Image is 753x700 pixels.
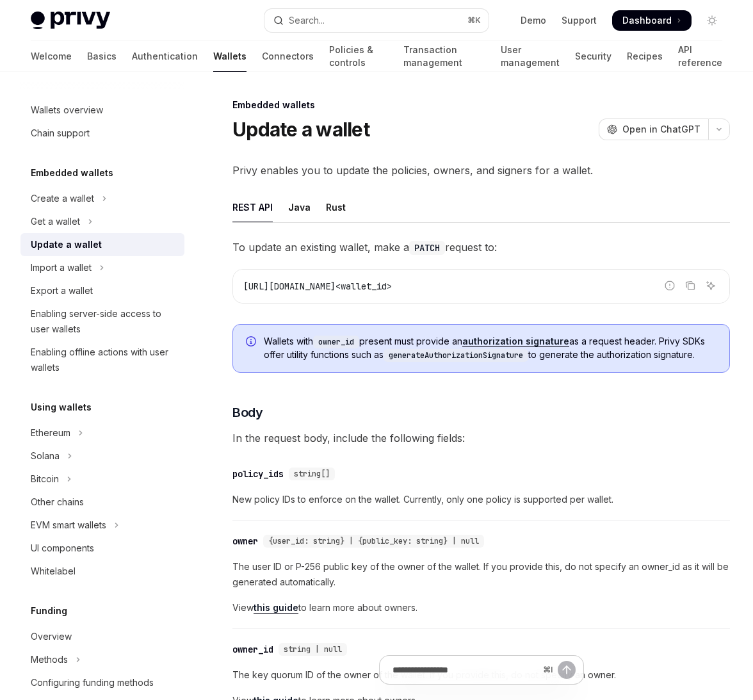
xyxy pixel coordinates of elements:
button: Toggle EVM smart wallets section [20,514,184,537]
code: generateAuthorizationSignature [384,349,528,362]
div: Get a wallet [31,214,80,229]
button: Send message [558,661,576,679]
button: Open search [264,9,488,32]
input: Ask a question... [393,656,538,684]
code: owner_id [313,336,359,348]
h5: Using wallets [31,400,92,415]
a: Policies & controls [329,41,388,72]
a: Wallets [213,41,247,72]
div: Wallets overview [31,102,103,118]
a: Authentication [132,41,198,72]
a: Demo [521,14,546,27]
div: Bitcoin [31,471,59,487]
span: ⌘ K [467,15,481,26]
a: Support [562,14,597,27]
div: UI components [31,541,94,556]
div: Enabling server-side access to user wallets [31,306,177,337]
a: Enabling server-side access to user wallets [20,302,184,341]
svg: Info [246,336,259,349]
a: Chain support [20,122,184,145]
div: Whitelabel [31,564,76,579]
div: Methods [31,652,68,667]
span: New policy IDs to enforce on the wallet. Currently, only one policy is supported per wallet. [232,492,730,507]
span: Open in ChatGPT [622,123,700,136]
div: Configuring funding methods [31,675,154,690]
a: User management [501,41,560,72]
button: Copy the contents from the code block [682,277,699,294]
a: Welcome [31,41,72,72]
a: Transaction management [403,41,485,72]
button: Open in ChatGPT [599,118,708,140]
button: Toggle Ethereum section [20,421,184,444]
div: policy_ids [232,468,284,480]
div: Embedded wallets [232,99,730,111]
span: string | null [284,644,342,655]
div: Overview [31,629,72,644]
div: Update a wallet [31,237,102,252]
h5: Funding [31,603,67,619]
div: Chain support [31,126,90,141]
div: REST API [232,192,273,222]
button: Toggle Import a wallet section [20,256,184,279]
a: Basics [87,41,117,72]
a: Update a wallet [20,233,184,256]
h5: Embedded wallets [31,165,113,181]
a: Configuring funding methods [20,671,184,694]
div: owner_id [232,643,273,656]
span: Wallets with present must provide an as a request header. Privy SDKs offer utility functions such... [264,335,717,362]
span: Body [232,403,263,421]
a: authorization signature [462,336,569,347]
a: Recipes [627,41,663,72]
span: To update an existing wallet, make a request to: [232,238,730,256]
div: EVM smart wallets [31,517,106,533]
img: light logo [31,12,110,29]
a: Wallets overview [20,99,184,122]
div: owner [232,535,258,548]
button: Toggle Solana section [20,444,184,468]
a: UI components [20,537,184,560]
button: Toggle dark mode [702,10,722,31]
span: string[] [294,469,330,479]
h1: Update a wallet [232,118,369,141]
button: Toggle Get a wallet section [20,210,184,233]
div: Solana [31,448,60,464]
a: Dashboard [612,10,692,31]
div: Search... [289,13,325,28]
span: In the request body, include the following fields: [232,429,730,447]
a: Export a wallet [20,279,184,302]
div: Java [288,192,311,222]
a: Enabling offline actions with user wallets [20,341,184,379]
div: Other chains [31,494,84,510]
div: Import a wallet [31,260,92,275]
a: Security [575,41,611,72]
span: View to learn more about owners. [232,600,730,615]
button: Ask AI [702,277,719,294]
span: Privy enables you to update the policies, owners, and signers for a wallet. [232,161,730,179]
a: Other chains [20,491,184,514]
a: API reference [678,41,722,72]
a: Whitelabel [20,560,184,583]
div: Enabling offline actions with user wallets [31,345,177,375]
button: Toggle Bitcoin section [20,468,184,491]
div: Create a wallet [31,191,94,206]
span: [URL][DOMAIN_NAME]<wallet_id> [243,281,392,292]
button: Toggle Create a wallet section [20,187,184,210]
div: Rust [326,192,346,222]
a: Overview [20,625,184,648]
div: Export a wallet [31,283,93,298]
code: PATCH [409,241,445,255]
button: Toggle Methods section [20,648,184,671]
span: Dashboard [622,14,672,27]
div: Ethereum [31,425,70,441]
a: Connectors [262,41,314,72]
button: Report incorrect code [661,277,678,294]
span: The user ID or P-256 public key of the owner of the wallet. If you provide this, do not specify a... [232,559,730,590]
span: {user_id: string} | {public_key: string} | null [268,536,479,546]
a: this guide [254,602,298,614]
